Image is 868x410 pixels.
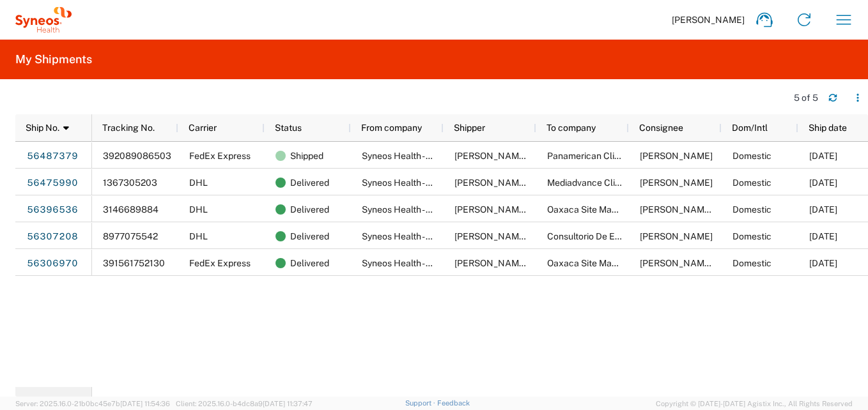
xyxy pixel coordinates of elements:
span: Edson Nava o Diego Alvarez [454,231,609,241]
span: FedEx Express [189,258,251,268]
span: Shipped [290,142,323,169]
a: 56307208 [26,227,79,247]
span: Syneos Health - Grupo Logístico y para la Salud [362,204,552,215]
span: Domestic [732,204,771,215]
span: Oaxaca Site Management Organization S.C. (OSMO) Investigacion Clinica [547,258,846,268]
span: Mediadvance Clinical [547,178,635,188]
span: Delivered [290,223,329,250]
span: Delivered [290,169,329,196]
div: 5 of 5 [794,92,818,103]
span: Delivered [290,250,329,277]
span: Domestic [732,178,771,188]
span: [DATE] 11:54:36 [120,400,170,407]
span: From company [361,123,422,133]
span: Carrier [189,123,217,133]
a: 56306970 [26,254,79,274]
h2: My Shipments [15,52,92,67]
span: Client: 2025.16.0-b4dc8a9 [176,400,313,407]
span: DHL [189,178,208,188]
span: To company [546,123,596,133]
span: Ruth Cerino Javier [640,231,713,241]
span: Syneos Health - Grupo Logistico para la Salud [362,231,546,241]
span: 1367305203 [103,178,157,188]
span: Edson Nava o Diego Alvarez [454,204,609,215]
span: Tracking No. [102,123,155,133]
span: Domestic [732,231,771,241]
span: 08/11/2025 [809,204,837,215]
span: Domestic [732,258,771,268]
a: 56475990 [26,173,79,194]
span: Syneos Health - Grupo Logístico y para la Salud [362,258,552,268]
span: Edson Nava o Diego Alvarez [454,258,609,268]
a: Support [405,399,437,407]
span: Status [275,123,302,133]
span: Server: 2025.16.0-21b0bc45e7b [15,400,170,407]
span: 08/14/2025 [809,151,837,161]
span: 08/13/2025 [809,178,837,188]
span: DHL [189,204,208,215]
a: 56487379 [26,146,79,167]
span: Ship No. [26,123,59,133]
span: Andrea Alicia Colli Dominguez - Beatriz Elena Mayoral [640,258,790,268]
span: DHL [189,231,208,241]
span: 392089086503 [103,151,171,161]
span: Shipper [454,123,485,133]
span: Panamerican Clinical Research Mexico S.A. de C.V. [547,151,754,161]
span: Domestic [732,151,771,161]
span: Consultorio De Especialidad Alergologia Pediatrica [547,231,756,241]
span: Delivered [290,196,329,223]
span: Ship date [809,123,847,133]
span: Oaxaca Site Management Organization S.C. (OSMO) Investigacion Clinica [547,204,846,215]
span: 08/13/2025 [809,231,837,241]
a: Feedback [437,399,470,407]
span: FedEx Express [189,151,251,161]
span: Syneos Health - Grupo Logístico y para la Salud [362,178,552,188]
span: Copyright © [DATE]-[DATE] Agistix Inc., All Rights Reserved [656,398,853,409]
span: 391561752130 [103,258,165,268]
span: Andrea Alicia Colli Dominguez - Beatriz Elena Mayoral [640,204,790,215]
span: Dom/Intl [732,123,768,133]
span: [PERSON_NAME] [672,14,745,26]
span: Edson Nava o Diego Alvarez [454,151,609,161]
span: 07/30/2025 [809,258,837,268]
span: [DATE] 11:37:47 [263,400,313,407]
span: Marco Sanchez Bustillos [640,178,713,188]
span: Edson Nava o Diego Alvarez [454,178,609,188]
span: Syneos Health - Grupo Logístico y para la Salud [362,151,552,161]
a: 56396536 [26,200,79,220]
span: Javier Delgado Guevara [640,151,713,161]
span: 8977075542 [103,231,158,241]
span: 3146689884 [103,204,159,215]
span: Consignee [639,123,683,133]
